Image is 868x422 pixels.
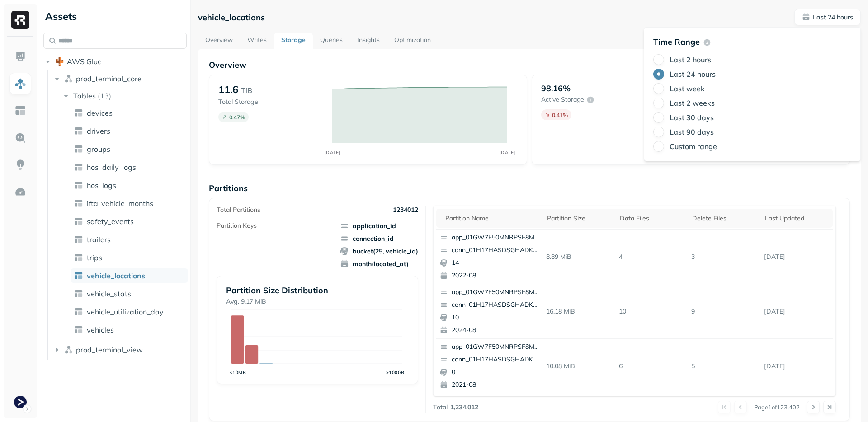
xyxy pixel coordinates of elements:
tspan: >100GB [386,370,405,375]
span: vehicle_locations [87,271,145,280]
p: Partition Size Distribution [226,285,409,295]
img: namespace [64,345,73,354]
span: Tables [73,91,96,100]
a: devices [71,106,188,120]
span: drivers [87,127,110,136]
p: app_01GW7F50MNRPSF8MFHFDEVDVJA [452,233,539,242]
img: table [74,181,83,190]
img: Dashboard [14,51,26,62]
span: connection_id [340,234,418,243]
p: app_01GW7F50MNRPSF8MFHFDEVDVJA [452,288,539,297]
tspan: [DATE] [499,150,515,155]
p: app_01GW7F50MNRPSF8MFHFDEVDVJA [452,342,539,352]
p: 4 [615,249,688,265]
label: Last week [670,84,705,93]
img: table [74,253,83,262]
p: conn_01H17HASDSGHADKD6J9K8BJQBK [452,300,539,309]
span: devices [87,108,113,117]
span: trailers [87,235,111,244]
a: Overview [198,33,240,49]
button: prod_terminal_core [52,71,187,86]
button: Tables(13) [61,89,188,103]
button: app_01GW7F50MNRPSF8MFHFDEVDVJAconn_01H17HASDSGHADKD6J9K8BJQBK102024-08 [436,284,543,338]
p: 5 [688,358,760,374]
p: 11.6 [218,83,238,96]
button: AWS Glue [43,54,187,69]
div: Delete Files [692,214,756,223]
p: conn_01H17HASDSGHADKD6J9K8BJQBK [452,355,539,364]
img: Terminal [14,396,27,408]
span: prod_terminal_core [76,74,142,83]
p: Partition Keys [217,221,257,230]
a: Queries [313,33,350,49]
p: 10 [452,313,539,322]
p: 2024-08 [452,326,539,335]
span: hos_logs [87,181,116,190]
img: table [74,289,83,298]
p: 6 [615,358,688,374]
img: table [74,307,83,316]
img: table [74,145,83,154]
button: app_01GW7F50MNRPSF8MFHFDEVDVJAconn_01H17HASDSGHADKD6J9K8BJQBK142022-08 [436,230,543,284]
a: trailers [71,232,188,247]
button: app_01GW7F50MNRPSF8MFHFDEVDVJAconn_01H17HASDSGHADKD6J9K8BJQBK02021-08 [436,339,543,393]
span: ifta_vehicle_months [87,199,153,208]
div: Assets [43,9,187,23]
a: hos_daily_logs [71,160,188,174]
a: trips [71,250,188,265]
img: Ryft [11,11,29,29]
p: Overview [209,60,850,70]
p: Sep 11, 2025 [760,358,833,374]
span: AWS Glue [67,57,102,66]
p: 14 [452,258,539,267]
img: Assets [14,78,26,89]
a: vehicle_locations [71,268,188,283]
p: 8.89 MiB [542,249,615,265]
p: Time Range [653,37,700,47]
img: table [74,127,83,136]
p: Total [433,403,448,412]
p: 0 [452,368,539,377]
p: 9 [688,304,760,319]
button: prod_terminal_view [52,342,187,357]
a: vehicle_stats [71,286,188,301]
p: 2022-08 [452,271,539,280]
label: Last 30 days [670,113,714,122]
tspan: [DATE] [324,150,340,155]
span: bucket(25, vehicle_id) [340,247,418,256]
img: table [74,271,83,280]
p: TiB [241,85,252,96]
p: Active storage [541,95,584,104]
a: vehicles [71,323,188,337]
p: 16.18 MiB [542,304,615,319]
p: vehicle_locations [198,12,265,23]
img: table [74,108,83,117]
img: Optimization [14,186,26,198]
a: Optimization [387,33,438,49]
label: Last 24 hours [670,70,716,79]
p: 10 [615,304,688,319]
a: Writes [240,33,274,49]
p: Page 1 of 123,402 [754,403,800,411]
p: Partitions [209,183,850,193]
div: Data Files [620,214,684,223]
a: drivers [71,124,188,138]
span: vehicles [87,325,114,334]
label: Last 90 days [670,127,714,136]
img: namespace [64,74,73,83]
a: Storage [274,33,313,49]
label: Last 2 hours [670,55,711,64]
a: vehicle_utilization_day [71,305,188,319]
p: 10.08 MiB [542,358,615,374]
a: groups [71,142,188,156]
a: ifta_vehicle_months [71,196,188,211]
label: Custom range [670,142,717,151]
img: table [74,199,83,208]
div: Last updated [765,214,829,223]
span: trips [87,253,102,262]
img: table [74,325,83,334]
p: 1234012 [393,206,418,214]
p: 2021-08 [452,380,539,389]
p: Total Storage [218,98,323,106]
div: Partition size [547,214,611,223]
